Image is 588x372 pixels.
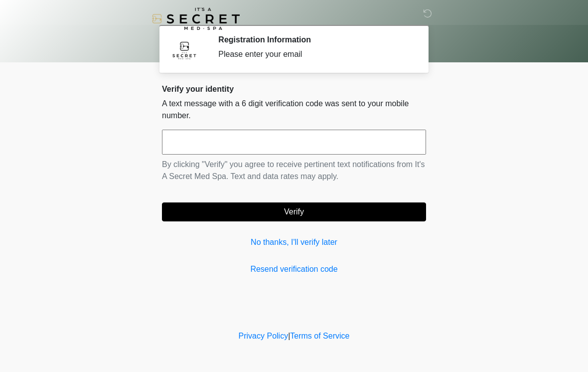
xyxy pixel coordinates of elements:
a: Privacy Policy [239,332,289,340]
a: | [288,332,290,340]
a: Resend verification code [162,263,426,275]
h2: Verify your identity [162,84,426,94]
div: Please enter your email [218,48,411,60]
button: Verify [162,202,426,221]
img: Agent Avatar [169,35,199,65]
h2: Registration Information [218,35,411,44]
p: A text message with a 6 digit verification code was sent to your mobile number. [162,98,426,122]
img: It's A Secret Med Spa Logo [152,7,240,30]
p: By clicking "Verify" you agree to receive pertinent text notifications from It's A Secret Med Spa... [162,159,426,183]
a: Terms of Service [290,332,349,340]
a: No thanks, I'll verify later [162,236,426,248]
